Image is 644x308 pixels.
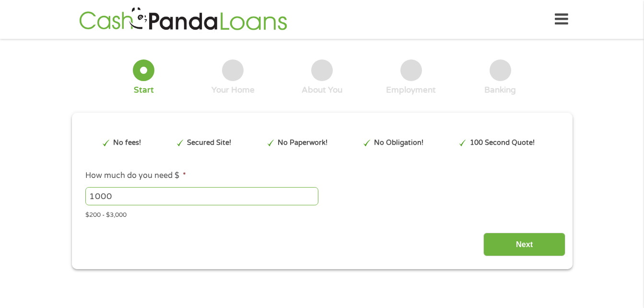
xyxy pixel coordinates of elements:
[483,233,565,256] input: Next
[278,138,328,148] p: No Paperwork!
[470,138,535,148] p: 100 Second Quote!
[113,138,141,148] p: No fees!
[187,138,231,148] p: Secured Site!
[484,85,516,95] div: Banking
[374,138,423,148] p: No Obligation!
[85,207,558,220] div: $200 - $3,000
[386,85,436,95] div: Employment
[211,85,255,95] div: Your Home
[302,85,342,95] div: About You
[76,6,290,33] img: GetLoanNow Logo
[85,171,186,181] label: How much do you need $
[134,85,154,95] div: Start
